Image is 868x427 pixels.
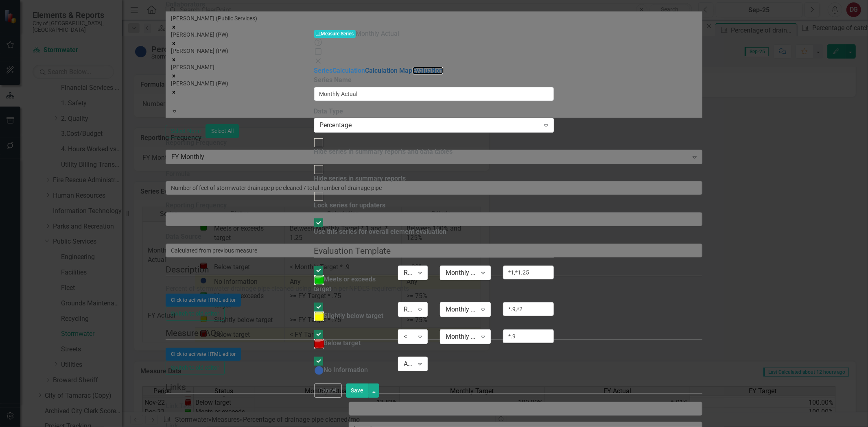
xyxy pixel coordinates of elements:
input: Series Name [314,87,554,101]
a: Calculation [333,67,365,74]
span: Measure Series [314,30,356,38]
div: Range [404,268,413,278]
div: Use this series for overall element evaluation [314,227,447,237]
div: Monthly Target [446,268,477,278]
div: Range [404,305,413,314]
img: No Information [314,366,324,375]
legend: Evaluation Template [314,245,554,257]
div: Hide series in summary reports and data tables [314,147,453,157]
button: Cancel [314,383,342,398]
a: Evaluation [413,67,443,74]
img: Below target [314,339,324,349]
a: Calculation Map [365,67,413,74]
div: Monthly Target [446,305,477,314]
div: Monthly Target [446,332,477,341]
span: Monthly Actual [356,30,399,37]
div: Slightly below target [314,312,384,321]
div: Any [404,359,413,368]
div: No Information [314,366,368,375]
input: Calculation [503,329,554,343]
div: Meets or exceeds target [314,275,386,294]
button: Save [346,383,369,398]
div: Percentage [320,121,540,130]
img: Slightly below target [314,312,324,321]
div: Lock series for updaters [314,201,386,210]
input: Range (min, max) [503,302,554,316]
div: Below target [314,339,361,349]
a: Series [314,67,333,74]
label: Data Type [314,107,554,116]
div: < [404,332,413,341]
img: Meets or exceeds target [314,275,324,285]
input: Range (min, max) [503,266,554,279]
label: Series Name [314,76,554,85]
div: Hide series in summary reports [314,174,406,183]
